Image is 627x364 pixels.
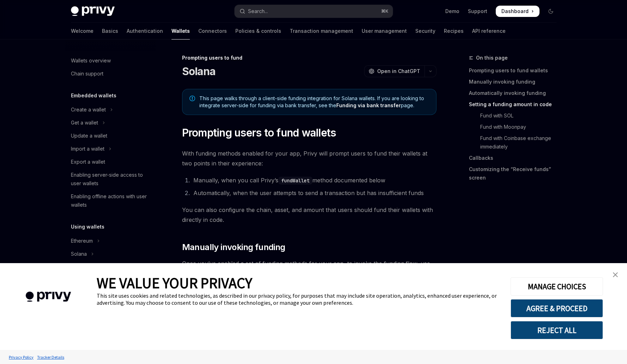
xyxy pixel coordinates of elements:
[65,248,156,260] button: Toggle Solana section
[469,99,562,110] a: Setting a funding amount in code
[235,5,393,18] button: Open search
[65,235,156,247] button: Toggle Ethereum section
[171,23,190,40] a: Wallets
[381,8,388,14] span: ⌘ K
[127,23,163,40] a: Authentication
[608,268,622,282] a: close banner
[469,133,562,152] a: Fund with Coinbase exchange immediately
[102,23,118,40] a: Basics
[71,69,103,78] div: Chain support
[191,188,436,198] li: Automatically, when the user attempts to send a transaction but has insufficient funds
[65,67,156,80] a: Chain support
[182,205,436,225] span: You can also configure the chain, asset, and amount that users should fund their wallets with dir...
[71,158,105,166] div: Export a wallet
[65,129,156,142] a: Update a wallet
[182,65,216,78] h1: Solana
[469,121,562,133] a: Fund with Moonpay
[65,116,156,129] button: Toggle Get a wallet section
[182,126,336,139] span: Prompting users to fund wallets
[65,54,156,67] a: Wallets overview
[65,142,156,155] button: Toggle Import a wallet section
[362,23,407,40] a: User management
[545,6,556,17] button: Toggle dark mode
[235,23,281,40] a: Policies & controls
[182,259,436,278] span: Once you’ve enabled a set of funding methods for your app, to invoke the funding flow, use the ho...
[496,6,539,17] a: Dashboard
[290,23,353,40] a: Transaction management
[377,68,420,75] span: Open in ChatGPT
[65,103,156,116] button: Toggle Create a wallet section
[278,177,312,184] code: fundWallet
[364,65,424,77] button: Open in ChatGPT
[71,237,93,245] div: Ethereum
[472,23,506,40] a: API reference
[7,351,35,363] a: Privacy Policy
[445,8,459,15] a: Demo
[469,65,562,76] a: Prompting users to fund wallets
[248,7,268,16] div: Search...
[469,164,562,183] a: Customizing the “Receive funds” screen
[71,250,87,258] div: Solana
[469,87,562,99] a: Automatically invoking funding
[469,152,562,164] a: Callbacks
[71,263,86,271] div: Bitcoin
[501,8,529,15] span: Dashboard
[65,190,156,211] a: Enabling offline actions with user wallets
[613,272,618,277] img: close banner
[444,23,464,40] a: Recipes
[198,23,227,40] a: Connectors
[71,105,106,114] div: Create a wallet
[71,145,104,153] div: Import a wallet
[71,91,116,100] h5: Embedded wallets
[65,261,156,273] button: Toggle Bitcoin section
[182,242,285,253] span: Manually invoking funding
[468,8,487,15] a: Support
[65,156,156,168] a: Export a wallet
[65,169,156,190] a: Enabling server-side access to user wallets
[71,192,151,209] div: Enabling offline actions with user wallets
[199,95,429,109] span: This page walks through a client-side funding integration for Solana wallets. If you are looking ...
[182,54,436,61] div: Prompting users to fund
[71,56,111,65] div: Wallets overview
[511,321,603,339] button: REJECT ALL
[415,23,435,40] a: Security
[191,175,436,185] li: Manually, when you call Privy’s method documented below
[71,23,94,40] a: Welcome
[71,171,151,188] div: Enabling server-side access to user wallets
[97,274,252,292] span: WE VALUE YOUR PRIVACY
[511,299,603,317] button: AGREE & PROCEED
[182,148,436,168] span: With funding methods enabled for your app, Privy will prompt users to fund their wallets at two p...
[189,96,195,101] svg: Note
[11,281,86,312] img: company logo
[511,277,603,296] button: MANAGE CHOICES
[71,119,98,127] div: Get a wallet
[469,110,562,121] a: Fund with SOL
[71,132,107,140] div: Update a wallet
[35,351,66,363] a: Tracker Details
[336,102,401,109] a: Funding via bank transfer
[97,292,500,306] div: This site uses cookies and related technologies, as described in our privacy policy, for purposes...
[469,76,562,87] a: Manually invoking funding
[476,54,508,62] span: On this page
[71,6,115,16] img: dark logo
[71,223,104,231] h5: Using wallets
